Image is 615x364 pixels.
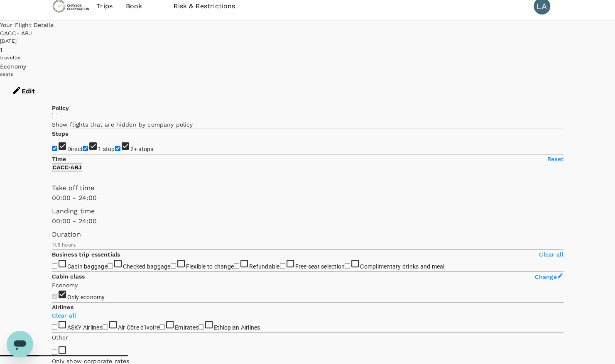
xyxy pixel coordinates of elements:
p: Take off time [52,183,564,193]
strong: Stops [52,130,69,137]
p: Other [52,333,564,342]
input: 1 stop [83,146,88,151]
span: Risk & Restrictions [174,1,235,11]
input: Direct [52,146,57,151]
strong: Business trip essentials [52,251,120,258]
p: Clear all [52,311,564,320]
input: Air Côte d'Ivoire [103,324,108,330]
span: Air Côte d'Ivoire [118,324,159,331]
p: Reset [547,155,564,163]
p: Policy [52,104,564,112]
p: Landing time [52,206,564,216]
span: Ethiopian Airlines [214,324,260,331]
input: Flexible to change [171,263,176,269]
p: Show flights that are hidden by company policy [52,120,564,129]
span: Trips [96,1,113,11]
span: Emirates [175,324,198,331]
input: Refundable [234,263,239,269]
span: 2+ stops [130,146,154,152]
input: Complimentary drinks and meal [345,263,350,269]
span: 1 stop [98,146,115,152]
span: Checked baggage [123,263,171,270]
span: Only economy [67,294,105,300]
input: Checked baggage [108,263,113,269]
iframe: Button to launch messaging window [7,331,33,357]
span: Book [126,1,142,11]
input: Only economy [52,294,57,299]
p: Clear all [539,250,563,259]
p: Time [52,155,66,163]
strong: Airlines [52,304,74,310]
input: Ethiopian Airlines [198,324,204,330]
span: 11.5 hours [52,242,76,248]
p: Duration [52,230,564,239]
span: 00:00 - 24:00 [52,217,97,225]
span: Refundable [249,263,280,270]
span: Cabin baggage [67,263,108,270]
input: Cabin baggage [52,263,57,269]
p: Economy [52,281,564,289]
p: CACC - ABJ [53,164,82,171]
input: 2+ stops [115,146,120,151]
input: Free seat selection [280,263,285,269]
span: Complimentary drinks and meal [360,263,444,270]
span: Direct [67,146,83,152]
span: Flexible to change [186,263,234,270]
input: Emirates [159,324,165,330]
input: Only show corporate rates [52,349,57,355]
strong: Cabin class [52,273,85,280]
span: Free seat selection [295,263,345,270]
input: ASKY Airlines [52,324,57,330]
span: Change [535,274,557,280]
span: 00:00 - 24:00 [52,194,97,202]
span: ASKY Airlines [67,324,103,331]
